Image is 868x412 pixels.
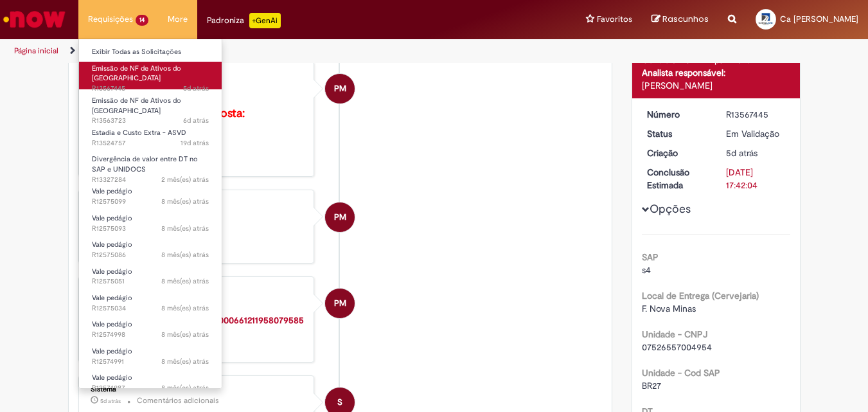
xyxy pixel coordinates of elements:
div: Sistema [91,386,305,393]
time: 27/01/2025 10:53:56 [161,250,209,260]
a: Página inicial [14,46,58,56]
span: Vale pedágio [92,186,132,196]
span: Vale pedágio [92,213,132,223]
a: Aberto R13567445 : Emissão de NF de Ativos do ASVD [79,62,222,89]
span: R13567445 [92,84,209,94]
a: Aberto R12575099 : Vale pedágio [79,184,222,208]
div: [DATE] 17:42:04 [726,166,786,192]
span: BR27 [642,380,661,391]
dt: Número [637,108,716,121]
time: 27/01/2025 10:47:13 [161,303,209,313]
a: Aberto R12575051 : Vale pedágio [79,265,222,289]
time: 27/01/2025 10:41:17 [161,330,209,339]
span: Emissão de NF de Ativos do [GEOGRAPHIC_DATA] [92,64,181,84]
span: Vale pedágio [92,346,132,356]
div: R13567445 [726,108,786,121]
span: PM [334,73,346,104]
span: 19d atrás [181,138,209,148]
img: ServiceNow [1,6,67,32]
b: SAP [642,251,659,263]
span: 8 mês(es) atrás [161,383,209,393]
span: 6d atrás [183,116,209,125]
a: Aberto R12574987 : Vale pedágio [79,371,222,395]
div: Analista responsável: [642,66,790,79]
span: 5d atrás [100,397,121,405]
dt: Conclusão Estimada [637,166,716,192]
a: Aberto R12574991 : Vale pedágio [79,345,222,368]
span: R13327284 [92,175,209,185]
span: Vale pedágio [92,267,132,276]
span: Requisições [88,13,133,26]
a: Exibir Todas as Solicitações [79,45,222,59]
span: 5d atrás [183,84,209,93]
span: R12574991 [92,357,209,367]
span: R12575099 [92,197,209,207]
b: Unidade - CNPJ [642,328,707,340]
span: 8 mês(es) atrás [161,276,209,286]
time: 27/01/2025 10:40:23 [161,357,209,366]
span: Vale pedágio [92,293,132,303]
span: Vale pedágio [92,240,132,249]
time: 27/01/2025 10:39:33 [161,383,209,393]
time: 25/09/2025 15:42:05 [100,397,121,405]
dt: Status [637,127,716,140]
span: R13524757 [92,138,209,148]
div: [PERSON_NAME] [642,79,790,92]
dt: Criação [637,147,716,159]
time: 27/01/2025 10:54:35 [161,224,209,233]
a: Aberto R12575093 : Vale pedágio [79,211,222,235]
time: 25/09/2025 15:42:03 [183,84,209,93]
span: PM [334,288,346,319]
div: Paola Machado [325,74,355,103]
small: Comentários adicionais [137,395,219,406]
a: Aberto R13327284 : Divergência de valor entre DT no SAP e UNIDOCS [79,152,222,180]
span: Divergência de valor entre DT no SAP e UNIDOCS [92,154,198,174]
time: 27/01/2025 10:49:47 [161,276,209,286]
span: Ca [PERSON_NAME] [780,13,858,24]
a: Aberto R12575086 : Vale pedágio [79,238,222,262]
span: R12575086 [92,250,209,260]
span: R13563723 [92,116,209,126]
span: 2 mês(es) atrás [161,175,209,184]
span: 8 mês(es) atrás [161,303,209,313]
span: Favoritos [597,13,632,26]
span: 5d atrás [726,147,757,159]
p: +GenAi [249,13,281,28]
div: Padroniza [207,13,281,28]
span: R12574987 [92,383,209,393]
span: 8 mês(es) atrás [161,357,209,366]
ul: Trilhas de página [10,39,569,63]
div: Paola Machado [325,289,355,318]
span: 14 [136,15,148,26]
time: 25/09/2025 15:42:02 [726,147,757,159]
span: Estadia e Custo Extra - ASVD [92,128,186,138]
time: 27/01/2025 10:55:11 [161,197,209,206]
span: Rascunhos [662,13,709,25]
b: Local de Entrega (Cervejaria) [642,290,759,301]
span: Vale pedágio [92,319,132,329]
div: Em Validação [726,127,786,140]
span: F. Nova Minas [642,303,696,314]
a: Aberto R12575034 : Vale pedágio [79,291,222,315]
a: Aberto R13524757 : Estadia e Custo Extra - ASVD [79,126,222,150]
div: Paola Machado [325,202,355,232]
span: PM [334,202,346,233]
span: R12575093 [92,224,209,234]
b: Unidade - Cod SAP [642,367,720,379]
a: Aberto R12574998 : Vale pedágio [79,318,222,341]
span: 8 mês(es) atrás [161,330,209,339]
span: R12575034 [92,303,209,314]
span: Vale pedágio [92,373,132,382]
span: R12575051 [92,276,209,287]
a: Rascunhos [651,13,709,26]
time: 24/09/2025 15:43:10 [183,116,209,125]
time: 28/07/2025 08:51:24 [161,175,209,184]
span: R12574998 [92,330,209,340]
span: 8 mês(es) atrás [161,250,209,260]
span: Emissão de NF de Ativos do [GEOGRAPHIC_DATA] [92,96,181,116]
a: Aberto R13563723 : Emissão de NF de Ativos do ASVD [79,94,222,121]
span: s4 [642,264,651,276]
ul: Requisições [78,39,222,389]
span: 07526557004954 [642,341,712,353]
span: More [168,13,188,26]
